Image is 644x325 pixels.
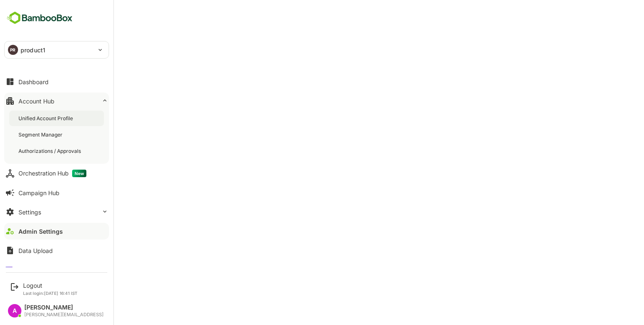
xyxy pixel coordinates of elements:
div: Lumo [18,266,34,273]
div: [PERSON_NAME][EMAIL_ADDRESS] [24,312,104,317]
div: Admin Settings [18,228,63,235]
div: [PERSON_NAME] [24,304,104,311]
div: Authorizations / Approvals [18,147,83,155]
div: Segment Manager [18,131,64,138]
button: Lumo [4,261,109,278]
div: Logout [23,282,78,289]
button: Dashboard [4,73,109,90]
div: Data Upload [18,247,53,254]
button: Admin Settings [4,223,109,240]
button: Settings [4,204,109,220]
button: Account Hub [4,93,109,109]
div: Unified Account Profile [18,115,75,122]
div: Account Hub [18,98,55,105]
div: Orchestration Hub [18,170,86,177]
div: Campaign Hub [18,189,60,196]
div: A [8,304,21,317]
button: Data Upload [4,242,109,259]
div: Dashboard [18,78,49,85]
button: Campaign Hub [4,184,109,201]
p: product1 [21,46,45,54]
div: PRproduct1 [5,41,109,58]
div: PR [8,45,18,55]
img: BambooboxFullLogoMark.5f36c76dfaba33ec1ec1367b70bb1252.svg [4,10,75,26]
button: Orchestration HubNew [4,165,109,182]
div: Settings [18,209,41,216]
p: Last login: [DATE] 16:41 IST [23,291,78,296]
span: New [72,170,86,177]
